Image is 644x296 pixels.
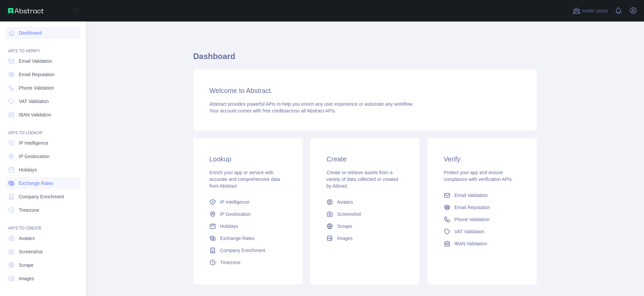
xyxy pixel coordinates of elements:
[5,177,80,189] a: Exchange Rates
[207,244,289,256] a: Company Enrichment
[19,71,55,78] span: Email Reputation
[326,154,403,164] h3: Create
[209,108,336,113] span: Your account comes with across all Abstract APIs.
[324,196,406,208] a: Avatars
[441,213,523,226] a: Phone Validation
[19,248,43,255] span: Screenshot
[207,220,289,232] a: Holidays
[337,223,352,230] span: Scrape
[454,192,488,199] span: Email Validation
[326,170,398,189] span: Create or retrieve assets from a variety of data collected or created by Abtract
[220,247,265,254] span: Company Enrichment
[19,193,64,200] span: Company Enrichment
[324,220,406,232] a: Scrape
[454,216,490,223] span: Phone Validation
[571,5,609,16] button: Invite users
[5,164,80,176] a: Holidays
[337,211,361,217] span: Screenshot
[220,223,238,230] span: Holidays
[207,196,289,208] a: IP Intelligence
[19,275,34,282] span: Images
[207,232,289,244] a: Exchange Rates
[8,8,44,13] img: Abstract API
[441,226,523,238] a: VAT Validation
[19,153,50,160] span: IP Geolocation
[19,180,53,187] span: Exchange Rates
[324,232,406,244] a: Images
[5,259,80,271] a: Scrape
[5,137,80,149] a: IP Intelligence
[220,211,251,217] span: IP Geolocation
[19,166,37,173] span: Holidays
[5,217,80,231] div: API'S TO CREATE
[441,238,523,250] a: IBAN Validation
[209,101,414,107] span: Abstract provides powerful APIs to help you enrich any user experience or automate any workflow.
[5,232,80,244] a: Avatars
[5,40,80,54] div: API'S TO VERIFY
[209,154,286,164] h3: Lookup
[207,256,289,268] a: Timezone
[220,259,240,266] span: Timezone
[209,170,280,189] span: Enrich your app or service with accurate and comprehensive data from Abstract
[207,208,289,220] a: IP Geolocation
[441,189,523,201] a: Email Validation
[19,58,52,64] span: Email Validation
[220,199,250,205] span: IP Intelligence
[263,108,286,113] span: free credits
[454,204,490,211] span: Email Reputation
[5,27,80,39] a: Dashboard
[19,262,34,268] span: Scrape
[19,140,48,146] span: IP Intelligence
[19,111,51,118] span: IBAN Validation
[19,98,49,105] span: VAT Validation
[5,204,80,216] a: Timezone
[444,154,521,164] h3: Verify
[441,201,523,213] a: Email Reputation
[209,86,521,95] h3: Welcome to Abstract.
[5,191,80,203] a: Company Enrichment
[337,235,353,242] span: Images
[5,95,80,107] a: VAT Validation
[19,235,35,242] span: Avatars
[582,7,608,15] span: Invite users
[5,109,80,121] a: IBAN Validation
[5,122,80,136] div: API'S TO LOOKUP
[454,240,487,247] span: IBAN Validation
[5,150,80,162] a: IP Geolocation
[324,208,406,220] a: Screenshot
[5,55,80,67] a: Email Validation
[5,82,80,94] a: Phone Validation
[19,85,54,91] span: Phone Validation
[5,273,80,285] a: Images
[193,51,537,67] h1: Dashboard
[454,228,484,235] span: VAT Validation
[337,199,353,205] span: Avatars
[5,246,80,258] a: Screenshot
[220,235,255,242] span: Exchange Rates
[5,68,80,81] a: Email Reputation
[444,170,512,182] span: Protect your app and ensure compliance with verification APIs
[19,207,39,213] span: Timezone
